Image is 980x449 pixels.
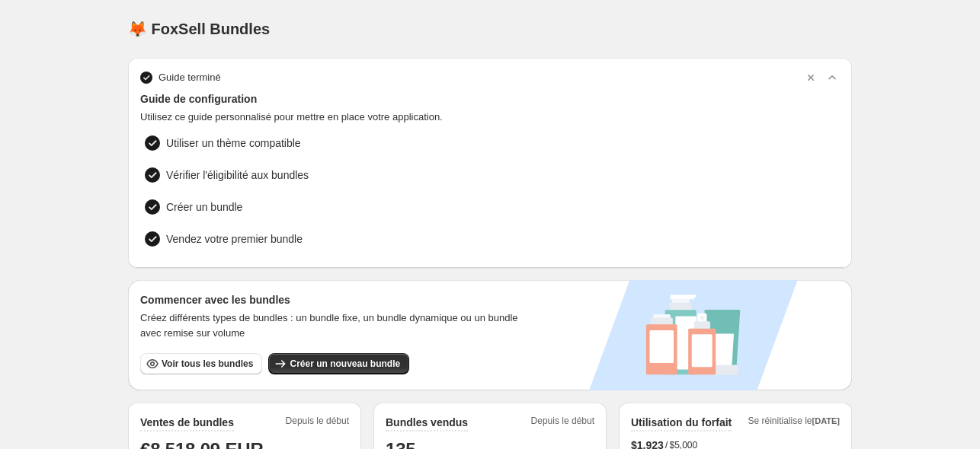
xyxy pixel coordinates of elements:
[531,415,594,431] span: Depuis le début
[140,310,537,341] span: Créez différents types de bundles : un bundle fixe, un bundle dynamique ou un bundle avec remise ...
[268,353,409,374] button: Créer un nouveau bundle
[166,167,309,183] span: Vérifier l'éligibilité aux bundles
[128,20,270,38] h1: 🦊 FoxSell Bundles
[290,358,400,370] span: Créer un nouveau bundle
[140,353,262,374] button: Voir tous les bundles
[286,415,349,431] span: Depuis le début
[140,91,840,107] span: Guide de configuration
[386,415,468,430] h2: Bundles vendus
[140,292,537,307] h3: Commencer avec les bundles
[812,416,840,425] span: [DATE]
[162,358,253,370] span: Voir tous les bundles
[159,70,221,85] span: Guide terminé
[166,231,303,247] span: Vendez votre premier bundle
[166,199,242,215] span: Créer un bundle
[631,415,732,430] h2: Utilisation du forfait
[166,135,301,151] span: Utiliser un thème compatible
[140,415,234,430] h2: Ventes de bundles
[140,110,840,125] span: Utilisez ce guide personnalisé pour mettre en place votre application.
[748,415,840,431] span: Se réinitialise le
